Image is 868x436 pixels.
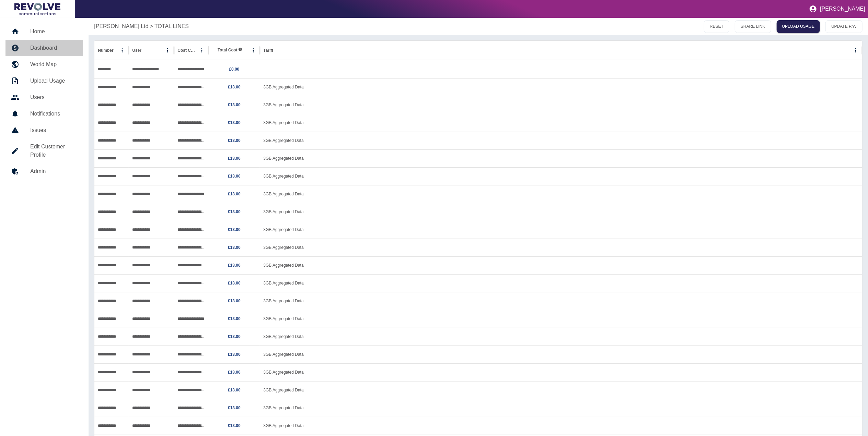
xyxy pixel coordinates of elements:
[228,192,241,196] a: £13.00
[825,20,863,33] button: UPDATE P/W
[260,149,862,167] div: 3GB Aggregated Data
[777,20,820,33] a: UPLOAD USAGE
[260,310,862,328] div: 3GB Aggregated Data
[228,209,241,214] a: £13.00
[14,3,60,15] img: Logo
[5,163,83,180] a: Admin
[5,106,83,122] a: Notifications
[260,203,862,221] div: 3GB Aggregated Data
[228,120,241,125] a: £13.00
[117,46,127,55] button: Number column menu
[30,93,78,101] h5: Users
[228,227,241,232] a: £13.00
[260,256,862,274] div: 3GB Aggregated Data
[228,245,241,250] a: £13.00
[5,122,83,138] a: Issues
[248,46,258,55] button: Total Cost column menu
[260,239,862,256] div: 3GB Aggregated Data
[260,399,862,417] div: 3GB Aggregated Data
[94,22,148,31] a: [PERSON_NAME] Ltd
[132,48,141,53] div: User
[260,328,862,346] div: 3GB Aggregated Data
[806,2,868,16] button: [PERSON_NAME]
[228,85,241,89] a: £13.00
[260,363,862,381] div: 3GB Aggregated Data
[735,20,771,33] button: SHARE LINK
[150,22,153,31] p: >
[260,381,862,399] div: 3GB Aggregated Data
[228,405,241,410] a: £13.00
[228,138,241,143] a: £13.00
[228,174,241,179] a: £13.00
[228,316,241,321] a: £13.00
[30,167,78,175] h5: Admin
[30,126,78,134] h5: Issues
[228,102,241,107] a: £13.00
[229,67,239,72] a: £0.00
[218,47,242,53] span: Total Cost includes both fixed and variable costs.
[5,56,83,73] a: World Map
[260,221,862,239] div: 3GB Aggregated Data
[228,388,241,392] a: £13.00
[98,48,113,53] div: Number
[228,352,241,357] a: £13.00
[260,417,862,435] div: 3GB Aggregated Data
[260,78,862,96] div: 3GB Aggregated Data
[228,281,241,286] a: £13.00
[260,292,862,310] div: 3GB Aggregated Data
[260,346,862,363] div: 3GB Aggregated Data
[228,156,241,161] a: £13.00
[30,27,78,36] h5: Home
[260,167,862,185] div: 3GB Aggregated Data
[228,423,241,428] a: £13.00
[228,299,241,303] a: £13.00
[30,44,78,52] h5: Dashboard
[260,132,862,149] div: 3GB Aggregated Data
[197,46,207,55] button: Cost Centre column menu
[704,20,729,33] button: RESET
[260,185,862,203] div: 3GB Aggregated Data
[228,370,241,375] a: £13.00
[228,334,241,339] a: £13.00
[228,263,241,268] a: £13.00
[260,114,862,132] div: 3GB Aggregated Data
[820,6,865,12] p: [PERSON_NAME]
[30,77,78,85] h5: Upload Usage
[5,73,83,89] a: Upload Usage
[177,48,196,53] div: Cost Centre
[154,22,189,31] a: TOTAL LINES
[260,274,862,292] div: 3GB Aggregated Data
[30,60,78,69] h5: World Map
[851,46,860,55] button: Tariff column menu
[5,40,83,56] a: Dashboard
[30,110,78,118] h5: Notifications
[163,46,172,55] button: User column menu
[263,48,273,53] div: Tariff
[5,23,83,40] a: Home
[260,96,862,114] div: 3GB Aggregated Data
[5,138,83,163] a: Edit Customer Profile
[30,143,78,159] h5: Edit Customer Profile
[5,89,83,106] a: Users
